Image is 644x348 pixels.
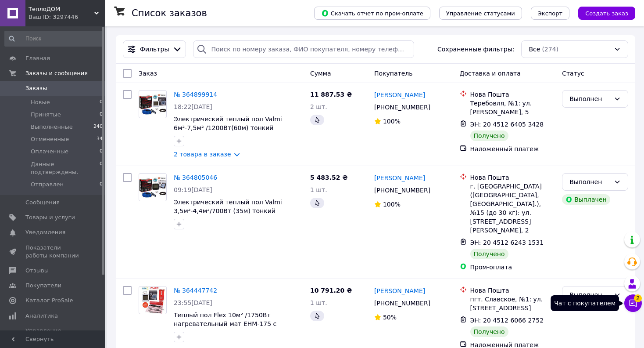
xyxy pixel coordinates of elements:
div: Чат с покупателем [551,295,619,311]
div: [PHONE_NUMBER] [372,297,432,309]
img: Фото товару [139,177,166,197]
button: Экспорт [531,7,569,20]
a: [PERSON_NAME] [374,174,425,182]
span: 09:19[DATE] [174,186,212,193]
span: Покупатель [374,70,413,77]
span: Данные подтверждены. [31,160,100,176]
span: Создать заказ [585,10,628,17]
button: Создать заказ [578,7,635,20]
span: 18:22[DATE] [174,103,212,110]
a: № 364899914 [174,91,217,98]
a: Электрический теплый пол Valmi 6м²-7,5м² /1200Вт(60м) тонкий греющий кабель под плитку c терморег... [174,116,282,149]
span: Главная [25,54,50,62]
span: 34 [97,135,103,143]
span: Оплаченные [31,148,68,156]
a: Фото товару [139,286,167,314]
img: Фото товару [139,94,166,114]
div: Наложенный платеж [470,145,555,153]
span: Покупатели [25,282,61,290]
span: Отзывы [25,267,49,275]
span: ТеплоДОМ [29,5,94,13]
span: Новые [31,98,50,106]
div: [PHONE_NUMBER] [372,184,432,196]
div: Получено [470,130,508,141]
span: Скачать отчет по пром-оплате [321,9,423,17]
input: Поиск по номеру заказа, ФИО покупателя, номеру телефона, Email, номеру накладной [193,40,414,58]
a: 2 товара в заказе [174,151,231,158]
div: пгт. Славское, №1: ул. [STREET_ADDRESS] [470,295,555,312]
span: 10 791.20 ₴ [310,287,352,294]
img: Фото товару [140,286,165,314]
span: 1 шт. [310,299,327,306]
a: Фото товару [139,173,167,201]
span: 0 [100,111,103,119]
div: Ваш ID: 3297446 [29,13,105,21]
a: Теплый пол Flex 10м² /1750Вт нагревательный мат EHM-175 с программируемым терморегулятором P30 [174,312,298,345]
a: № 364447742 [174,287,217,294]
span: Заказы [25,84,47,92]
div: Нова Пошта [470,90,555,99]
span: 23:55[DATE] [174,299,212,306]
span: Аналитика [25,312,58,320]
span: Доставка и оплата [460,70,521,77]
span: ЭН: 20 4512 6405 3428 [470,121,544,128]
span: Экспорт [538,10,562,17]
div: [PHONE_NUMBER] [372,101,432,113]
span: 0 [100,160,103,176]
span: 0 [100,148,103,156]
span: Управление статусами [446,10,515,17]
div: Теребовля, №1: ул. [PERSON_NAME], 5 [470,99,555,116]
span: Отмененные [31,135,69,143]
button: Чат с покупателем2 [624,294,642,312]
a: Фото товару [139,90,167,118]
a: № 364805046 [174,174,217,181]
span: Выполненные [31,123,73,131]
span: Каталог ProSale [25,297,73,304]
span: ЭН: 20 4512 6243 1531 [470,239,544,246]
h1: Список заказов [132,8,207,18]
a: Электрический теплый пол Valmi 3,5м²-4,4м²/700Вт (35м) тонкий греющий кабель под плитку c терморе... [174,199,282,232]
span: 0 [100,98,103,106]
div: Получено [470,249,508,259]
span: Сохраненные фильтры: [437,45,514,54]
span: Фильтры [140,45,169,54]
div: Пром-оплата [470,263,555,272]
div: Выполнен [569,290,610,300]
span: 2 [634,294,642,302]
div: Выполнен [569,94,610,104]
button: Скачать отчет по пром-оплате [314,7,430,20]
span: (274) [542,46,558,53]
span: Уведомления [25,228,65,236]
span: Статус [562,70,584,77]
span: ЭН: 20 4512 6066 2752 [470,317,544,324]
span: Все [529,45,540,54]
span: Сообщения [25,199,60,207]
span: 0 [100,181,103,188]
div: Выплачен [562,194,610,205]
span: 100% [383,118,401,125]
span: Принятые [31,111,61,119]
div: Нова Пошта [470,173,555,182]
button: Управление статусами [439,7,522,20]
a: Создать заказ [569,9,635,16]
span: 5 483.52 ₴ [310,174,348,181]
span: Заказ [139,70,157,77]
div: Выполнен [569,177,610,187]
span: 2 шт. [310,103,327,110]
span: Товары и услуги [25,214,75,221]
span: 11 887.53 ₴ [310,91,352,98]
div: г. [GEOGRAPHIC_DATA] ([GEOGRAPHIC_DATA], [GEOGRAPHIC_DATA].), №15 (до 30 кг): ул. [STREET_ADDRESS... [470,182,555,235]
span: Сумма [310,70,331,77]
span: 50% [383,314,397,321]
a: [PERSON_NAME] [374,286,425,295]
input: Поиск [4,31,104,47]
a: [PERSON_NAME] [374,91,425,99]
span: 100% [383,201,401,208]
span: Заказы и сообщения [25,69,88,77]
span: Показатели работы компании [25,244,81,260]
span: 1 шт. [310,186,327,193]
span: Отправлен [31,181,64,188]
